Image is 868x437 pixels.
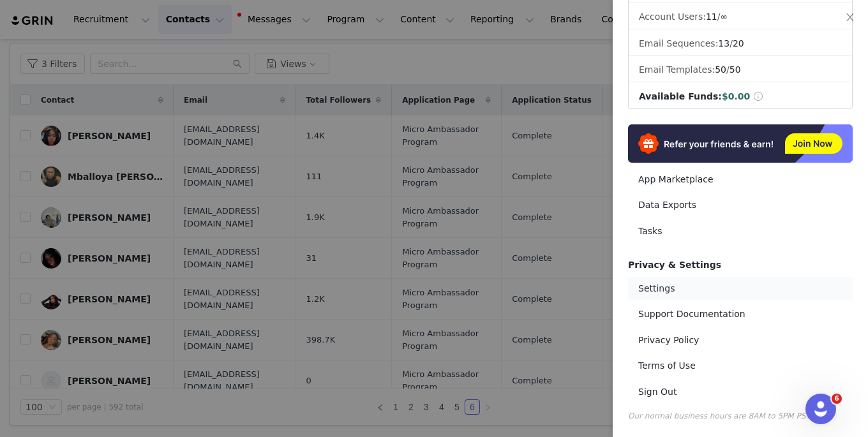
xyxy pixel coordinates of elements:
[628,411,812,420] span: Our normal business hours are 8AM to 5PM PST.
[629,5,852,29] li: Account Users:
[722,91,750,101] span: $0.00
[629,32,852,56] li: Email Sequences:
[706,11,717,22] span: 11
[718,38,730,48] span: 13
[628,380,853,404] a: Sign Out
[628,329,853,352] a: Privacy Policy
[628,124,853,163] img: Refer & Earn
[733,38,744,48] span: 20
[715,64,740,75] span: /
[629,58,852,82] li: Email Templates:
[730,64,741,75] span: 50
[832,394,842,404] span: 6
[628,219,853,243] a: Tasks
[628,354,853,378] a: Terms of Use
[706,11,728,22] span: /
[805,394,836,424] iframe: Intercom live chat
[628,302,853,326] a: Support Documentation
[628,260,721,270] span: Privacy & Settings
[628,277,853,300] a: Settings
[845,12,855,22] i: icon: close
[715,64,726,75] span: 50
[720,11,728,22] span: ∞
[628,168,853,191] a: App Marketplace
[718,38,744,48] span: /
[639,91,722,101] span: Available Funds:
[628,193,853,217] a: Data Exports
